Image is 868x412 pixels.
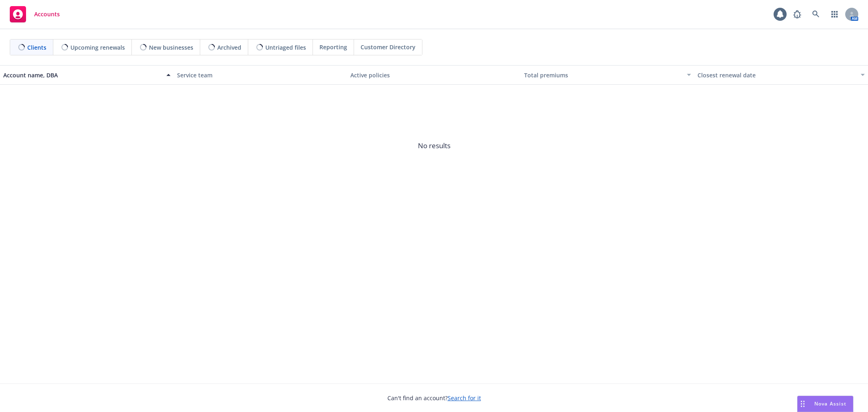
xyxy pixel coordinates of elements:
span: Reporting [319,43,347,51]
span: Clients [27,43,46,52]
span: Archived [217,43,241,52]
button: Total premiums [521,65,695,85]
a: Report a Bug [789,6,805,22]
a: Search [808,6,824,22]
button: Nova Assist [797,396,853,412]
span: Nova Assist [814,400,846,407]
button: Service team [174,65,348,85]
span: Can't find an account? [387,394,481,402]
a: Accounts [7,3,63,26]
div: Active policies [350,71,518,79]
a: Search for it [448,394,481,402]
div: Service team [177,71,344,79]
div: Drag to move [798,396,808,412]
button: Closest renewal date [694,65,868,85]
a: Switch app [826,6,843,22]
button: Active policies [347,65,521,85]
span: New businesses [149,43,193,52]
span: Upcoming renewals [70,43,125,52]
span: Customer Directory [361,43,415,51]
div: Closest renewal date [697,71,856,79]
div: Account name, DBA [3,71,162,79]
div: Total premiums [524,71,682,79]
span: Untriaged files [265,43,306,52]
span: Accounts [34,11,60,18]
